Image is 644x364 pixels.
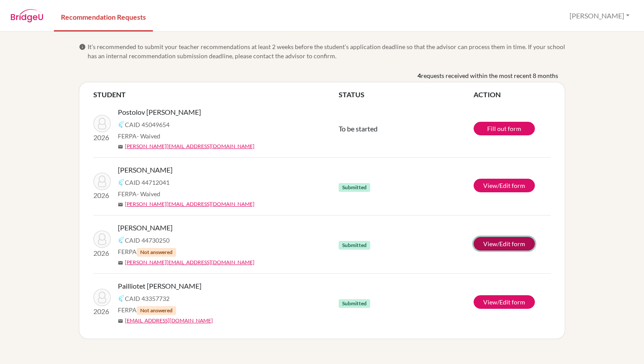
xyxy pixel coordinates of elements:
[88,42,565,60] span: It’s recommended to submit your teacher recommendations at least 2 weeks before the student’s app...
[474,179,535,192] a: View/Edit form
[93,248,111,258] p: 2026
[474,295,535,309] a: View/Edit form
[118,247,176,257] span: FERPA
[137,132,160,140] span: - Waived
[125,178,170,187] span: CAID 44712041
[118,189,160,198] span: FERPA
[118,107,201,117] span: Postolov [PERSON_NAME]
[118,305,176,315] span: FERPA
[339,299,370,308] span: Submitted
[11,9,43,22] img: BridgeU logo
[118,131,160,141] span: FERPA
[79,43,86,50] span: info
[93,289,111,306] img: Pailliotet Oreamuno, Lara
[93,132,111,143] p: 2026
[118,144,123,149] span: mail
[118,202,123,207] span: mail
[474,89,551,100] th: ACTION
[339,89,474,100] th: STATUS
[125,258,255,266] a: [PERSON_NAME][EMAIL_ADDRESS][DOMAIN_NAME]
[125,200,255,208] a: [PERSON_NAME][EMAIL_ADDRESS][DOMAIN_NAME]
[137,190,160,198] span: - Waived
[93,190,111,201] p: 2026
[118,237,125,244] img: Common App logo
[118,295,125,302] img: Common App logo
[125,142,255,150] a: [PERSON_NAME][EMAIL_ADDRESS][DOMAIN_NAME]
[93,89,339,100] th: STUDENT
[125,317,213,325] a: [EMAIL_ADDRESS][DOMAIN_NAME]
[474,122,535,135] a: Fill out form
[339,183,370,192] span: Submitted
[339,124,378,133] span: To be started
[125,120,170,129] span: CAID 45049654
[137,306,176,315] span: Not answered
[421,71,558,80] span: requests received within the most recent 8 months
[118,223,173,233] span: [PERSON_NAME]
[93,115,111,132] img: Postolov Gil, Felipe
[93,306,111,317] p: 2026
[118,165,173,175] span: [PERSON_NAME]
[125,294,170,303] span: CAID 43357732
[54,1,153,32] a: Recommendation Requests
[566,7,633,24] button: [PERSON_NAME]
[118,179,125,186] img: Common App logo
[118,121,125,128] img: Common App logo
[137,248,176,257] span: Not answered
[125,236,170,245] span: CAID 44730250
[339,241,370,250] span: Submitted
[474,237,535,251] a: View/Edit form
[93,173,111,190] img: Penón Gillen, Luisa
[118,281,202,291] span: Pailliotet [PERSON_NAME]
[118,318,123,324] span: mail
[418,71,421,80] b: 4
[118,260,123,265] span: mail
[93,230,111,248] img: Cappelletti, Valentina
